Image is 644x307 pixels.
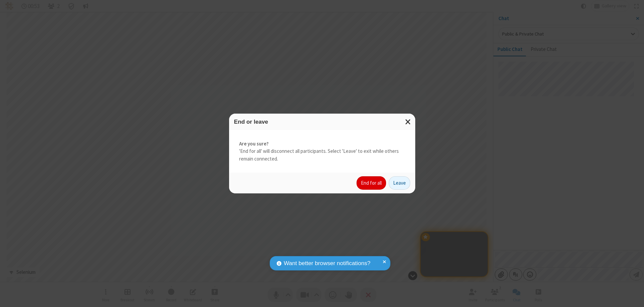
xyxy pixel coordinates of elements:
button: End for all [357,176,386,190]
h3: End or leave [234,119,410,125]
div: 'End for all' will disconnect all participants. Select 'Leave' to exit while others remain connec... [229,130,415,173]
strong: Are you sure? [239,140,405,148]
button: Close modal [401,114,415,130]
span: Want better browser notifications? [284,259,370,268]
button: Leave [389,176,410,190]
